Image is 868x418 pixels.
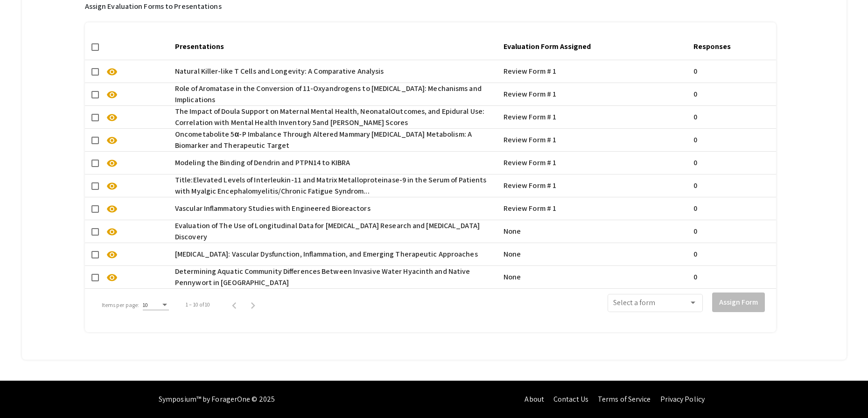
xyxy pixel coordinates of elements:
[106,89,118,100] span: visibility
[500,243,690,265] mat-cell: None
[500,60,690,83] mat-cell: Review Form # 1
[690,106,776,128] mat-cell: 0
[690,152,776,174] mat-cell: 0
[712,293,765,312] button: Assign Form
[525,394,544,404] a: About
[103,108,121,126] button: visibility
[103,131,121,149] button: visibility
[106,272,118,283] span: visibility
[244,295,262,314] button: Next page
[7,376,40,411] iframe: Chat
[159,381,275,418] div: Symposium™ by ForagerOne © 2025
[175,174,496,197] span: Title:Elevated Levels of Interleukin-11 and Matrix Metalloproteinase-9 in the Serum of Patients w...
[500,106,690,128] mat-cell: Review Form # 1
[175,266,496,288] span: Determining Aquatic Community Differences Between Invasive Water Hyacinth and Native Pennywort in...
[504,41,599,52] div: Evaluation Form Assigned
[175,106,496,128] span: The Impact of Doula Support on Maternal Mental Health, NeonatalOutcomes, and Epidural Use: Correl...
[504,41,591,52] div: Evaluation Form Assigned
[693,41,739,52] div: Responses
[143,302,169,308] mat-select: Items per page:
[500,174,690,197] mat-cell: Review Form # 1
[500,152,690,174] mat-cell: Review Form # 1
[103,199,121,218] button: visibility
[225,295,244,314] button: Previous page
[106,249,118,260] span: visibility
[690,60,776,83] mat-cell: 0
[690,197,776,220] mat-cell: 0
[106,158,118,169] span: visibility
[690,243,776,265] mat-cell: 0
[690,174,776,197] mat-cell: 0
[103,222,121,241] button: visibility
[186,300,210,309] div: 1 – 10 of 10
[103,85,121,104] button: visibility
[693,41,731,52] div: Responses
[175,203,371,214] span: Vascular Inflammatory Studies with Engineered Bioreactors
[598,394,651,404] a: Terms of Service
[660,394,705,404] a: Privacy Policy
[500,197,690,220] mat-cell: Review Form # 1
[103,153,121,172] button: visibility
[102,301,140,309] div: Items per page:
[175,157,350,168] span: Modeling the Binding of Dendrin and PTPN14 to KIBRA
[500,83,690,105] mat-cell: Review Form # 1
[175,41,224,52] div: Presentations
[175,66,384,77] span: Natural Killer-like T Cells and Longevity: A Comparative Analysis
[175,220,496,243] span: Evaluation of The Use of Longitudinal Data for [MEDICAL_DATA] Research and [MEDICAL_DATA] Discovery
[106,203,118,215] span: visibility
[690,266,776,288] mat-cell: 0
[175,129,496,151] span: Oncometabolite 5α-P Imbalance Through Altered Mammary [MEDICAL_DATA] Metabolism: A Biomarker and ...
[553,394,588,404] a: Contact Us
[96,292,424,318] mat-paginator: Select page
[690,129,776,151] mat-cell: 0
[500,266,690,288] mat-cell: None
[106,226,118,237] span: visibility
[106,66,118,77] span: visibility
[690,83,776,105] mat-cell: 0
[690,220,776,243] mat-cell: 0
[175,83,496,105] span: Role of Aromatase in the Conversion of 11-Oxyandrogens to [MEDICAL_DATA]: Mechanisms and Implicat...
[143,301,148,308] span: 10
[175,249,478,260] span: [MEDICAL_DATA]: Vascular Dysfunction, Inflammation, and Emerging Therapeutic Approaches
[500,129,690,151] mat-cell: Review Form # 1
[103,268,121,286] button: visibility
[106,112,118,123] span: visibility
[103,62,121,81] button: visibility
[500,220,690,243] mat-cell: None
[175,41,232,52] div: Presentations
[103,176,121,195] button: visibility
[106,181,118,192] span: visibility
[85,2,777,11] h6: Assign Evaluation Forms to Presentations
[106,135,118,146] span: visibility
[103,245,121,264] button: visibility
